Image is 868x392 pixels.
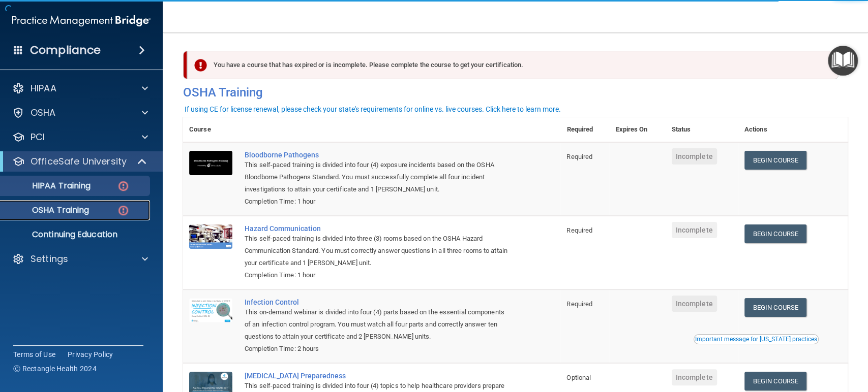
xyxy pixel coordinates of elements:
a: Begin Course [744,151,806,170]
button: If using CE for license renewal, please check your state's requirements for online vs. live cours... [183,104,562,114]
span: Incomplete [672,369,717,385]
img: danger-circle.6113f641.png [117,204,130,217]
div: If using CE for license renewal, please check your state's requirements for online vs. live cours... [185,106,561,113]
a: Begin Course [744,224,806,243]
a: Privacy Policy [68,349,113,360]
th: Required [560,117,609,142]
div: This self-paced training is divided into four (4) exposure incidents based on the OSHA Bloodborne... [245,159,510,195]
div: This self-paced training is divided into three (3) rooms based on the OSHA Hazard Communication S... [245,233,510,269]
a: Hazard Communication [245,224,510,233]
span: Incomplete [672,148,717,165]
p: Settings [31,253,68,265]
div: Completion Time: 2 hours [245,343,510,355]
th: Actions [738,117,848,142]
p: OSHA Training [7,205,89,215]
img: PMB logo [12,11,151,31]
div: This on-demand webinar is divided into four (4) parts based on the essential components of an inf... [245,306,510,343]
img: exclamation-circle-solid-danger.72ef9ffc.png [194,59,207,72]
a: OfficeSafe University [12,155,147,168]
p: OSHA [31,107,56,119]
a: Begin Course [744,298,806,317]
th: Course [183,117,238,142]
h4: Compliance [30,43,101,57]
p: HIPAA Training [7,181,91,191]
span: Incomplete [672,296,717,312]
a: [MEDICAL_DATA] Preparedness [245,372,510,380]
span: Optional [566,374,591,381]
p: OfficeSafe University [31,155,127,168]
span: Required [566,153,592,160]
div: Completion Time: 1 hour [245,195,510,208]
a: Begin Course [744,372,806,390]
th: Expires On [609,117,665,142]
a: Bloodborne Pathogens [245,151,510,159]
iframe: Drift Widget Chat Controller [692,320,856,361]
img: danger-circle.6113f641.png [117,180,130,192]
div: You have a course that has expired or is incomplete. Please complete the course to get your certi... [187,51,839,79]
a: Settings [12,253,148,265]
p: Continuing Education [7,230,145,240]
a: HIPAA [12,82,148,94]
span: Required [566,300,592,308]
span: Ⓒ Rectangle Health 2024 [13,364,97,374]
a: Infection Control [245,298,510,306]
span: Required [566,226,592,234]
a: PCI [12,131,148,143]
span: Incomplete [672,222,717,238]
p: HIPAA [31,82,56,94]
a: OSHA [12,107,148,119]
h4: OSHA Training [183,85,848,100]
p: PCI [31,131,45,143]
button: Open Resource Center [828,46,858,76]
div: Completion Time: 1 hour [245,269,510,281]
a: Terms of Use [13,349,55,360]
th: Status [666,117,738,142]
